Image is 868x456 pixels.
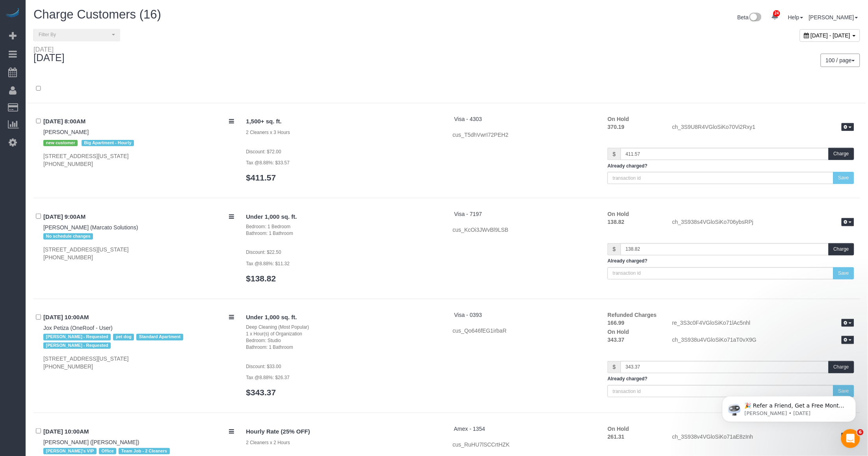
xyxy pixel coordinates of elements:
div: Tags [43,332,234,351]
button: Charge [829,361,854,373]
h4: Under 1,000 sq. ft. [246,214,441,220]
a: Help [788,14,803,20]
a: Visa - 4303 [454,116,482,122]
a: $343.37 [246,388,276,397]
div: ch_3S938u4VGloSiKo71aT0vX9G [666,336,860,345]
span: [PERSON_NAME] - Requested [43,334,111,340]
h4: [DATE] 10:00AM [43,314,234,321]
img: New interface [749,13,762,23]
strong: 166.99 [608,320,625,326]
small: 2 Cleaners x 2 Hours [246,440,290,445]
strong: On Hold [608,426,629,432]
div: Bedroom: 1 Bedroom [246,223,441,230]
div: Bathroom: 1 Bathroom [246,230,441,237]
div: ch_3S938v4VGloSiKo71aE8zInh [666,433,860,442]
div: [STREET_ADDRESS][US_STATE] [PHONE_NUMBER] [43,355,234,370]
a: Amex - 1354 [454,426,485,432]
small: Discount: $72.00 [246,149,281,154]
span: Office [99,448,116,454]
nav: Pagination navigation [821,54,860,67]
div: re_3S3c0F4VGloSiKo71lAc5nhl [666,319,860,328]
a: [PERSON_NAME] [43,129,89,135]
button: 100 / page [821,54,860,67]
span: $ [608,148,621,160]
span: $ [608,361,621,373]
div: 1 x Hour(s) of Organization [246,331,441,337]
strong: 343.37 [608,337,625,343]
a: Visa - 0393 [454,312,482,318]
a: [PERSON_NAME] ([PERSON_NAME]) [43,439,139,445]
span: pet dog [113,334,134,340]
small: Tax @8.88%: $33.57 [246,160,290,166]
button: Charge [829,148,854,160]
span: 24 [773,10,780,17]
h5: Already charged? [608,259,854,264]
div: Deep Cleaning (Most Popular) [246,324,441,331]
a: $138.82 [246,274,276,283]
div: ch_3S9U8R4VGloSiKo70Vi2Rxy1 [666,123,860,132]
h4: [DATE] 10:00AM [43,428,234,435]
h5: Already charged? [608,164,854,169]
div: cus_T5dhVwrI72PEH2 [453,131,596,139]
div: Tags [43,136,234,148]
div: Bathroom: 1 Bathroom [246,344,441,351]
span: Charge Customers (16) [33,7,161,21]
small: 2 Cleaners x 3 Hours [246,130,290,135]
input: transaction id [608,385,833,397]
span: [DATE] - [DATE] [811,32,851,39]
a: Beta [738,14,762,20]
div: cus_Qo646fEG1irbaR [453,327,596,335]
div: [STREET_ADDRESS][US_STATE] [PHONE_NUMBER] [43,152,234,168]
a: [PERSON_NAME] [809,14,858,20]
button: Charge [829,243,854,255]
a: 24 [767,8,783,25]
strong: Refunded Charges [608,312,656,318]
div: cus_RuHU7lSCCrtHZK [453,441,596,449]
h4: 1,500+ sq. ft. [246,118,441,125]
small: Tax @8.88%: $26.37 [246,375,290,380]
a: Jox Petiza (OneRoof - User) [43,325,113,331]
small: Discount: $33.00 [246,364,281,369]
img: Automaid Logo [5,8,20,19]
div: cus_KcOi3JWvBl9LSB [453,226,596,234]
h4: Under 1,000 sq. ft. [246,314,441,321]
strong: 138.82 [608,219,625,225]
div: Tags [43,231,234,242]
input: transaction id [608,172,833,184]
strong: On Hold [608,211,629,217]
a: [PERSON_NAME] (Marcato Solutions) [43,224,138,231]
div: ch_3S938s4VGloSiKo706ybsRPj [666,218,860,227]
span: [PERSON_NAME] - Requested [43,342,111,349]
div: Bedroom: Studio [246,337,441,344]
span: Team Job - 2 Cleaners [119,448,169,454]
div: [DATE] [33,46,72,63]
div: [STREET_ADDRESS][US_STATE] [PHONE_NUMBER] [43,246,234,261]
span: No schedule changes [43,233,93,240]
iframe: Intercom notifications message [710,380,868,435]
span: $ [608,243,621,255]
span: new customer [43,140,78,146]
strong: 261.31 [608,434,625,440]
a: $411.57 [246,173,276,182]
div: [DATE] [33,46,65,52]
span: Big Apartment - Hourly [82,140,134,146]
span: 6 [857,429,864,436]
small: Tax @8.88%: $11.32 [246,261,290,266]
strong: On Hold [608,329,629,335]
small: Discount: $22.50 [246,249,281,255]
span: [PERSON_NAME]'s VIP [43,448,97,454]
span: Filter By [39,32,110,38]
span: Visa - 7197 [454,211,482,217]
span: Standard Apartment [136,334,183,340]
input: transaction id [608,267,833,279]
button: Filter By [33,29,120,41]
strong: 370.19 [608,124,625,130]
